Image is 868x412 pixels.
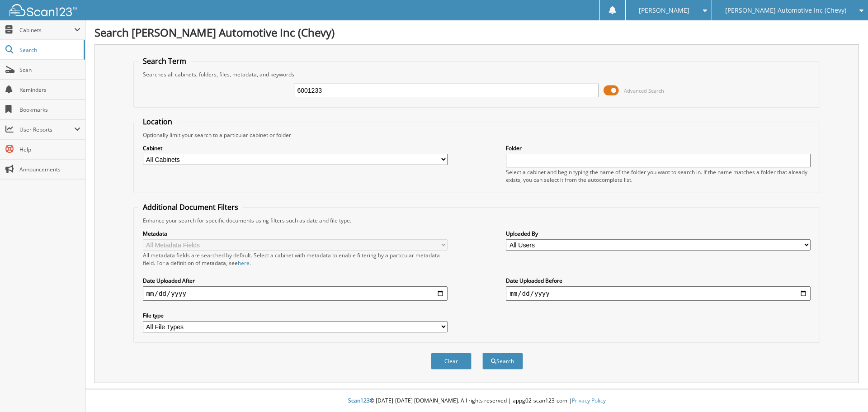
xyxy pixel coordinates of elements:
[143,286,448,301] input: start
[138,117,177,127] legend: Location
[19,106,80,114] span: Bookmarks
[506,230,811,237] label: Uploaded By
[639,8,689,13] span: [PERSON_NAME]
[138,202,243,212] legend: Additional Document Filters
[138,71,816,78] div: Searches all cabinets, folders, files, metadata, and keywords
[572,397,606,404] a: Privacy Policy
[94,25,859,40] h1: Search [PERSON_NAME] Automotive Inc (Chevy)
[9,4,77,16] img: scan123-logo-white.svg
[506,286,811,301] input: end
[143,230,448,237] label: Metadata
[431,353,472,369] button: Clear
[482,353,523,369] button: Search
[19,166,80,173] span: Announcements
[624,87,664,94] span: Advanced Search
[506,168,811,184] div: Select a cabinet and begin typing the name of the folder you want to search in. If the name match...
[19,46,79,54] span: Search
[506,144,811,152] label: Folder
[506,277,811,284] label: Date Uploaded Before
[143,144,448,152] label: Cabinet
[138,56,191,66] legend: Search Term
[19,146,80,153] span: Help
[85,390,868,412] div: © [DATE]-[DATE] [DOMAIN_NAME]. All rights reserved | appg02-scan123-com |
[725,8,846,13] span: [PERSON_NAME] Automotive Inc (Chevy)
[143,251,448,267] div: All metadata fields are searched by default. Select a cabinet with metadata to enable filtering b...
[138,217,816,224] div: Enhance your search for specific documents using filters such as date and file type.
[143,312,448,319] label: File type
[348,397,370,404] span: Scan123
[19,66,80,74] span: Scan
[138,131,816,139] div: Optionally limit your search to a particular cabinet or folder
[823,369,868,412] iframe: Chat Widget
[238,259,250,267] a: here
[143,277,448,284] label: Date Uploaded After
[19,126,74,133] span: User Reports
[19,86,80,94] span: Reminders
[19,26,74,34] span: Cabinets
